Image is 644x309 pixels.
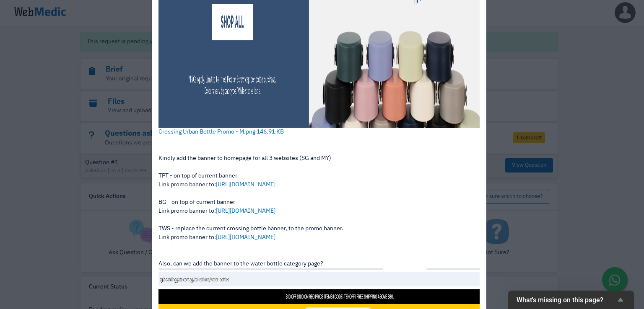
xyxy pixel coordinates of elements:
a: [URL][DOMAIN_NAME] [216,182,275,188]
button: Show survey - What's missing on this page? [517,295,626,305]
a: [URL][DOMAIN_NAME] [216,208,275,214]
a: [URL][DOMAIN_NAME] [216,234,275,240]
span: 146.91 KB [257,129,284,135]
span: What's missing on this page? [517,296,615,304]
span: Crossing Urban Bottle Promo - M.png [158,129,255,135]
